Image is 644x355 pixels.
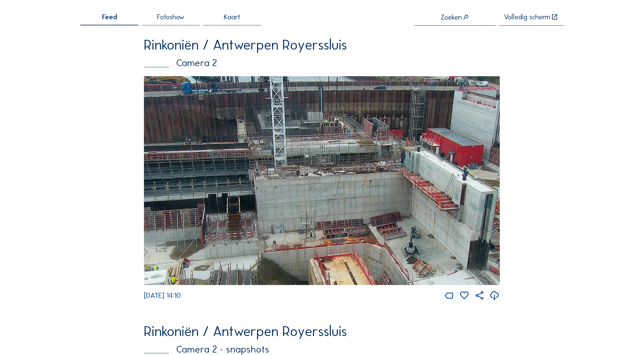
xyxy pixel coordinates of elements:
[504,14,550,21] div: Volledig scherm
[144,58,500,68] div: Camera 2
[144,38,500,52] div: Rinkoniën / Antwerpen Royerssluis
[224,14,241,21] span: Kaart
[102,14,117,21] span: Feed
[144,291,181,300] span: [DATE] 14:10
[157,14,184,21] span: Fotoshow
[144,76,500,285] img: Image
[144,345,500,354] div: Camera 2 - snapshots
[144,324,500,338] div: Rinkoniën / Antwerpen Royerssluis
